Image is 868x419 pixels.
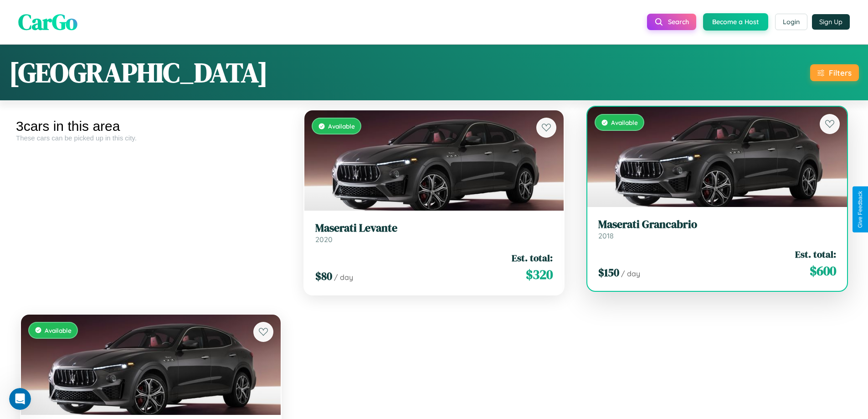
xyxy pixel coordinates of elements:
[334,273,353,282] span: / day
[9,54,268,91] h1: [GEOGRAPHIC_DATA]
[16,119,286,134] div: 3 cars in this area
[703,13,768,31] button: Become a Host
[315,222,553,235] h3: Maserati Levante
[775,14,807,30] button: Login
[598,218,836,240] a: Maserati Grancabrio2018
[829,68,852,78] div: Filters
[810,64,859,81] button: Filters
[668,18,689,26] span: Search
[857,191,863,228] div: Give Feedback
[328,122,355,130] span: Available
[9,388,31,410] iframe: Intercom live chat
[16,134,286,142] div: These cars can be picked up in this city.
[18,7,77,37] span: CarGo
[45,326,72,334] span: Available
[315,235,333,244] span: 2020
[598,218,836,231] h3: Maserati Grancabrio
[795,248,836,261] span: Est. total:
[315,269,332,284] span: $ 80
[598,231,614,240] span: 2018
[810,262,836,280] span: $ 600
[598,265,619,280] span: $ 150
[512,251,553,264] span: Est. total:
[315,222,553,244] a: Maserati Levante2020
[611,119,638,126] span: Available
[621,269,640,278] span: / day
[812,14,850,30] button: Sign Up
[526,265,553,284] span: $ 320
[647,14,696,30] button: Search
